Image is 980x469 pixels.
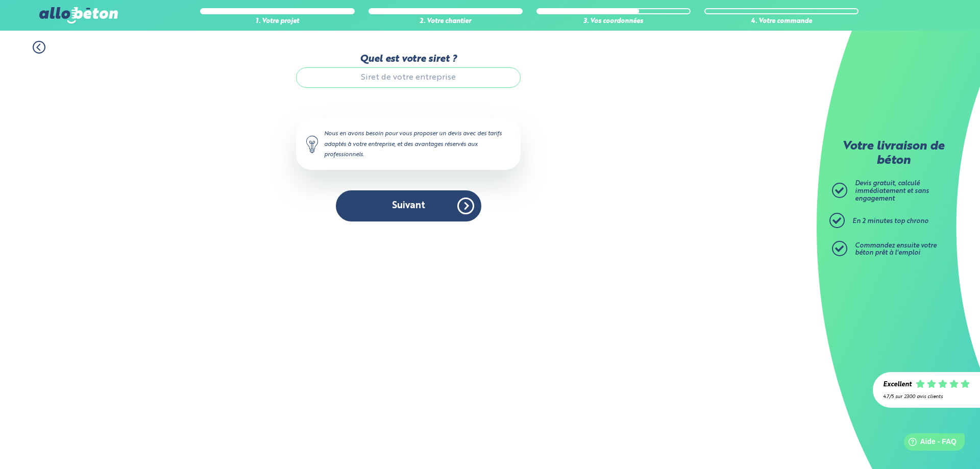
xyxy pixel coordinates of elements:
label: Quel est votre siret ? [296,54,521,65]
button: Suivant [336,190,481,221]
div: 2. Votre chantier [369,18,523,26]
iframe: Help widget launcher [889,429,969,458]
div: 1. Votre projet [200,18,354,26]
input: Siret de votre entreprise [296,67,521,88]
div: 3. Vos coordonnées [536,18,691,26]
div: 4. Votre commande [704,18,859,26]
div: Nous en avons besoin pour vous proposer un devis avec des tarifs adaptés à votre entreprise, et d... [296,118,521,169]
img: allobéton [39,7,118,23]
